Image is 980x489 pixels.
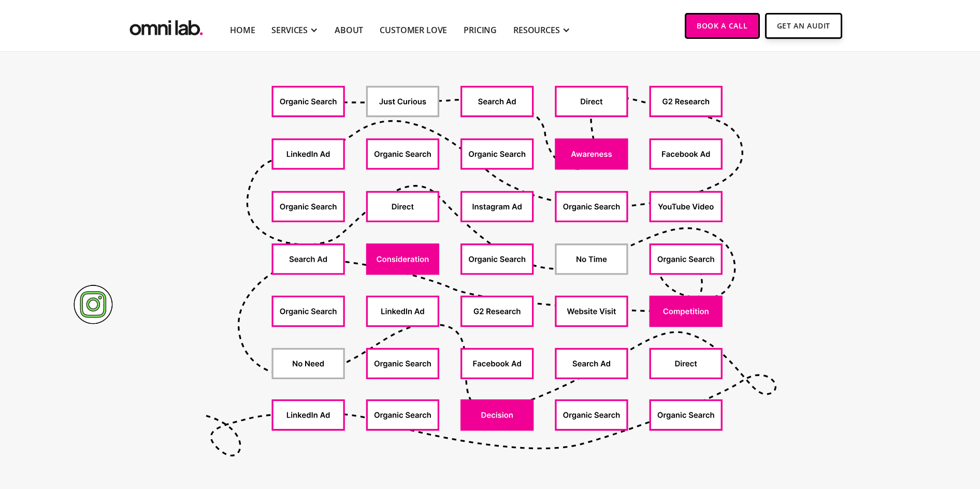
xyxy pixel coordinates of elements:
a: Customer Love [380,24,447,36]
a: Get An Audit [765,13,842,39]
a: Book a Call [685,13,760,39]
div: RESOURCES [513,24,560,36]
img: Omni Lab: B2B SaaS Demand Generation Agency [127,13,205,38]
iframe: Chat Widget [794,369,980,489]
a: home [127,13,205,38]
div: SERVICES [271,24,308,36]
a: About [335,24,363,36]
a: Home [230,24,255,36]
a: Pricing [464,24,497,36]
